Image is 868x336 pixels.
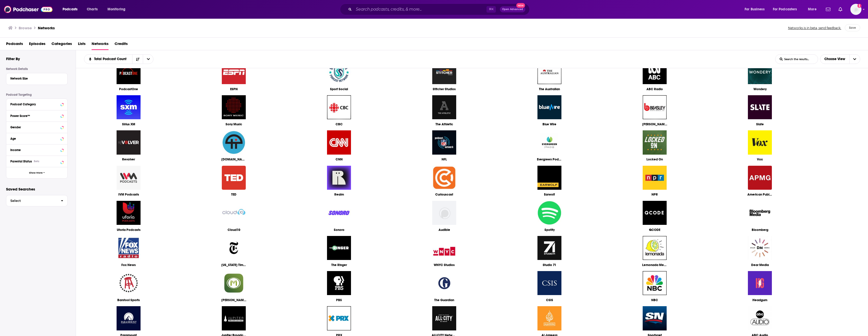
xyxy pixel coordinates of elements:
[116,60,141,85] img: PodcastOne logo
[546,298,553,302] span: CSIS
[747,200,772,235] a: Bloomberg logoBloomberg
[537,157,567,161] span: Evergreen Podcasts
[327,129,351,164] a: CNN logoCNN
[10,148,59,152] div: Income
[804,5,823,13] button: open menu
[10,77,60,80] div: Network Size
[327,59,351,94] a: Sport Social logoSport Social
[537,129,562,164] a: Evergreen Podcasts logoEvergreen Podcasts
[51,40,72,50] a: Categories
[537,95,562,120] img: Blue Wire logo
[752,298,767,302] span: Headgum
[122,157,135,161] span: Revolver
[116,95,141,120] img: Sirius XM logo
[770,5,804,13] button: open menu
[221,157,248,161] span: [DOMAIN_NAME]
[116,200,141,235] a: Uforia Podcasts logoUforia Podcasts
[486,6,496,13] span: ⌘ K
[10,114,59,118] div: Power Score™
[642,306,667,331] img: Sportsnet logo
[221,130,246,155] img: TWiT.tv logo
[747,129,772,164] a: Vox logoVox
[10,135,63,141] button: Age
[116,164,141,200] a: IVM Podcasts logoIVM Podcasts
[747,59,772,94] a: Wondery logoWondery
[435,193,453,197] span: Curiouscast
[537,270,562,305] a: CSIS logoCSIS
[642,122,678,126] span: [PERSON_NAME] Media
[10,101,63,107] button: Podcast Category
[537,165,562,190] img: Earwolf logo
[6,187,68,191] p: Saved Searches
[432,95,457,120] img: The Athletic logo
[330,87,348,91] span: Sport Social
[221,164,246,200] a: TED logoTED
[116,130,141,155] img: Revolver logo
[221,298,256,302] span: [PERSON_NAME] Radio
[824,5,832,14] a: Show notifications dropdown
[741,5,771,13] button: open menu
[228,228,240,232] span: Cloud10
[432,306,457,331] img: ALLCITY Network logo
[10,103,59,106] div: Podcast Category
[432,94,457,129] a: The Athletic logoThe Athletic
[646,157,663,161] span: Locked On
[121,263,136,267] span: Fox News
[6,40,23,50] a: Podcasts
[500,6,525,12] button: Open AdvancedNew
[63,6,77,13] span: Podcasts
[537,130,562,155] img: Evergreen Podcasts logo
[845,24,860,31] button: Save
[116,306,141,331] img: Paramount logo
[116,94,141,129] a: Sirius XM logoSirius XM
[334,193,344,197] span: Realm
[836,5,844,14] a: Show notifications dropdown
[642,235,667,260] img: Lemonada Media logo
[6,67,68,71] p: Network Details
[747,200,772,225] img: Bloomberg logo
[84,57,132,61] button: open menu
[221,263,247,267] span: [US_STATE] Times
[544,193,555,197] span: Earwolf
[439,228,450,232] span: Audible
[642,165,667,190] img: NPR logo
[10,147,63,153] button: Income
[87,6,98,13] span: Charts
[10,75,63,82] button: Network Size
[642,164,667,200] a: NPR logoNPR
[642,95,667,120] img: Beasley Media logo
[231,193,236,197] span: TED
[436,122,453,126] span: The Athletic
[10,124,63,130] button: Gender
[345,4,534,15] div: Search podcasts, credits, & more...
[642,200,667,235] a: QCODE logoQCODE
[751,263,769,267] span: Dear Media
[336,122,343,126] span: CBC
[221,60,246,85] img: ESPN logo
[29,40,45,50] a: Episodes
[850,4,861,15] span: Logged in as aekline-art19
[642,270,667,305] a: NBC logoNBC
[10,158,63,164] button: Parental StatusBeta
[642,130,667,155] img: Locked On logo
[34,160,39,163] div: Beta
[327,271,351,296] img: PBS logo
[747,60,772,85] img: Wondery logo
[59,5,84,13] button: open menu
[334,228,344,232] span: Sonoro
[745,6,765,13] span: For Business
[537,59,562,94] a: The Australian logoThe Australian
[221,270,246,305] a: Moody Radio logo[PERSON_NAME] Radio
[4,5,52,14] img: Podchaser - Follow, Share and Rate Podcasts
[10,126,59,129] div: Gender
[19,26,32,30] h3: Browse
[221,129,246,164] a: TWiT.tv logo[DOMAIN_NAME]
[327,270,351,305] a: PBS logoPBS
[331,263,347,267] span: The Ringer
[537,200,562,235] a: Spotify logoSpotify
[642,60,667,85] img: ABC Radio logo
[434,298,454,302] span: The Guardian
[432,164,457,200] a: Curiouscast logoCuriouscast
[116,165,141,190] img: IVM Podcasts logo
